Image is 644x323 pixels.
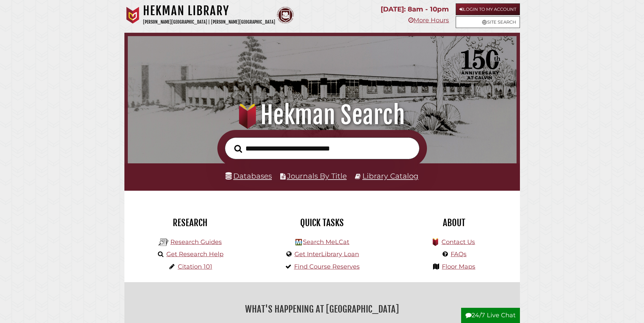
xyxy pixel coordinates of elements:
i: Search [234,144,242,153]
a: More Hours [408,17,449,24]
h2: What's Happening at [GEOGRAPHIC_DATA] [129,301,515,317]
a: Journals By Title [287,171,347,180]
a: Find Course Reserves [294,263,360,270]
p: [PERSON_NAME][GEOGRAPHIC_DATA] | [PERSON_NAME][GEOGRAPHIC_DATA] [143,18,275,26]
a: FAQs [451,250,467,258]
a: Contact Us [442,238,475,246]
a: Library Catalog [362,171,419,180]
h2: Quick Tasks [261,217,383,228]
a: Login to My Account [456,3,520,15]
a: Databases [225,171,272,180]
p: [DATE]: 8am - 10pm [381,3,449,15]
img: Calvin University [124,7,141,24]
button: Search [231,143,245,155]
img: Hekman Library Logo [295,239,302,245]
h2: About [393,217,515,228]
a: Site Search [456,16,520,28]
h1: Hekman Library [143,3,275,18]
a: Get InterLibrary Loan [294,250,359,258]
h2: Research [129,217,251,228]
h1: Hekman Search [137,100,507,130]
a: Get Research Help [166,250,223,258]
a: Floor Maps [442,263,475,270]
img: Calvin Theological Seminary [277,7,294,24]
a: Citation 101 [178,263,212,270]
a: Search MeLCat [303,238,349,246]
img: Hekman Library Logo [159,237,169,247]
a: Research Guides [170,238,222,246]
